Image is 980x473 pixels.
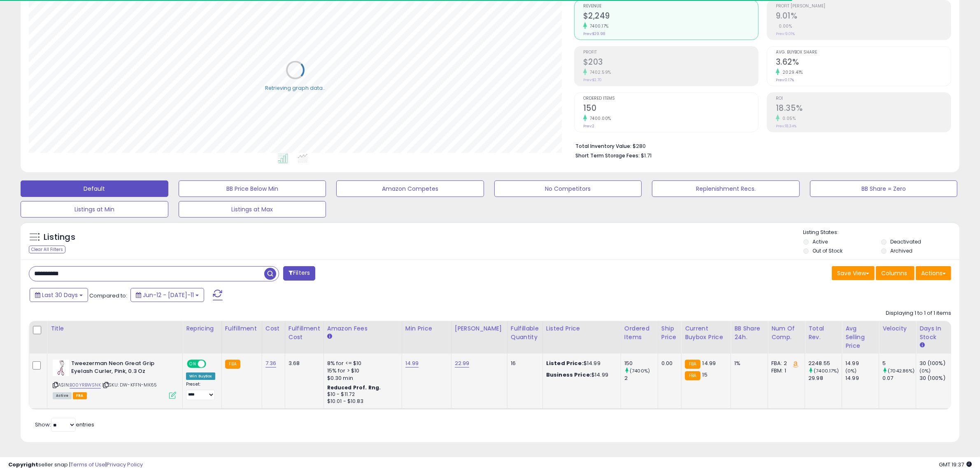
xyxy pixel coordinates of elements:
b: Total Inventory Value: [575,143,631,150]
button: Default [21,180,168,197]
small: Prev: 18.34% [776,124,796,129]
div: Total Rev. [808,324,838,342]
div: Listed Price [546,324,617,333]
div: 150 [624,360,658,367]
small: Prev: 0.17% [776,77,794,82]
button: Last 30 Days [30,288,88,302]
div: Current Buybox Price [685,324,727,342]
small: Days In Stock. [919,342,924,349]
span: OFF [205,361,218,368]
div: Avg Selling Price [845,324,875,350]
small: (0%) [919,368,931,374]
h2: 3.62% [776,57,951,68]
span: FBA [73,392,87,399]
span: Revenue [583,4,758,9]
div: 8% for <= $10 [327,360,396,367]
span: Profit [583,50,758,55]
div: 0.00 [661,360,675,367]
small: 7400.17% [587,23,609,29]
div: 30 (100%) [919,360,953,367]
button: No Competitors [494,180,642,197]
div: 16 [511,360,536,367]
span: $1.71 [641,152,652,159]
a: Privacy Policy [107,461,143,468]
div: Min Price [405,324,448,333]
small: 7402.59% [587,69,611,75]
b: Short Term Storage Fees: [575,152,640,159]
small: (7400.17%) [814,368,839,374]
div: $14.99 [546,371,615,379]
div: Retrieving graph data.. [265,84,325,91]
strong: Copyright [8,461,38,468]
div: 15% for > $10 [327,367,396,375]
div: Ordered Items [624,324,654,342]
div: Clear All Filters [29,246,65,253]
div: $10.01 - $10.83 [327,398,396,405]
div: Displaying 1 to 1 of 1 items [886,309,951,317]
div: 1% [734,360,761,367]
h5: Listings [44,232,75,243]
button: BB Price Below Min [179,180,326,197]
div: Ship Price [661,324,678,342]
small: FBA [225,360,240,369]
div: FBA: 2 [771,360,798,367]
div: Cost [265,324,282,333]
div: Title [51,324,179,333]
a: B00YRBWSNK [70,382,101,389]
small: 0.00% [776,23,792,29]
label: Active [812,238,828,245]
div: Fulfillable Quantity [511,324,539,342]
div: 14.99 [845,360,879,367]
span: Compared to: [89,292,127,300]
div: 2248.55 [808,360,842,367]
b: Listed Price: [546,359,584,367]
button: Amazon Competes [336,180,484,197]
small: 7400.00% [587,115,611,122]
a: 14.99 [405,359,419,368]
div: [PERSON_NAME] [455,324,504,333]
span: Columns [881,269,907,277]
img: 31eGT+u8vAL._SL40_.jpg [53,360,69,376]
small: (7042.86%) [888,368,915,374]
small: Amazon Fees. [327,333,332,340]
div: $0.30 min [327,375,396,382]
small: Prev: $2.70 [583,77,602,82]
a: 22.99 [455,359,470,368]
p: Listing States: [803,229,959,236]
small: FBA [685,371,700,380]
span: ROI [776,96,951,101]
a: Terms of Use [70,461,105,468]
h2: 150 [583,103,758,115]
small: (7400%) [630,368,650,374]
div: 0.07 [882,375,916,382]
span: Show: entries [35,421,94,429]
h2: 18.35% [776,103,951,115]
span: Avg. Buybox Share [776,50,951,55]
span: 15 [703,371,708,379]
button: Actions [916,266,951,280]
div: 2 [624,375,658,382]
span: All listings currently available for purchase on Amazon [53,392,72,399]
b: Reduced Prof. Rng. [327,384,381,391]
span: Last 30 Days [42,291,78,299]
span: | SKU: DW-KFFN-MK65 [102,382,157,388]
div: FBM: 1 [771,367,798,375]
div: $14.99 [546,360,615,367]
button: Listings at Max [179,201,326,218]
h2: $2,249 [583,11,758,22]
li: $280 [575,140,945,150]
button: Save View [832,266,875,280]
button: BB Share = Zero [810,180,958,197]
small: 2029.41% [780,69,803,75]
div: Fulfillment Cost [289,324,320,342]
button: Listings at Min [21,201,168,218]
a: 7.36 [265,359,277,368]
h2: $203 [583,57,758,68]
div: 29.98 [808,375,842,382]
span: Jun-12 - [DATE]-11 [143,291,194,299]
span: 2025-08-11 19:37 GMT [939,461,972,468]
div: Preset: [186,382,215,400]
div: ASIN: [53,360,176,398]
button: Columns [876,266,915,280]
div: Days In Stock [919,324,950,342]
